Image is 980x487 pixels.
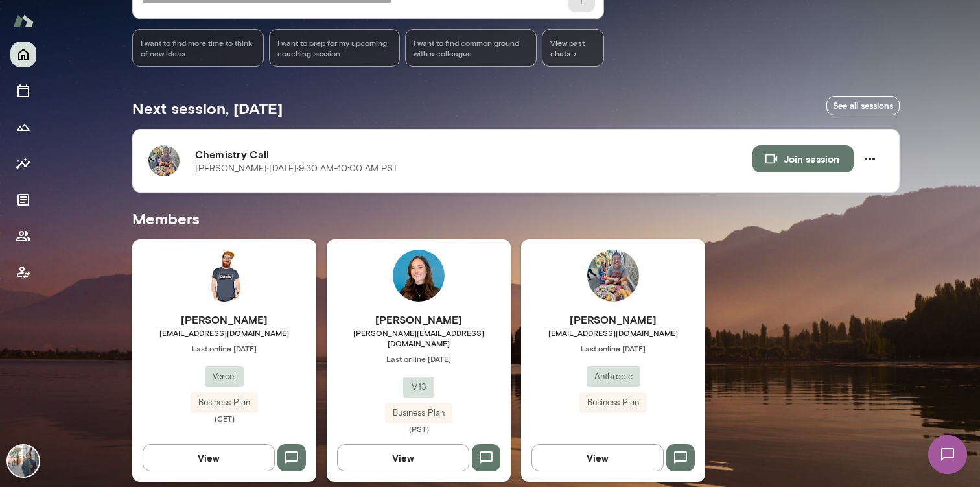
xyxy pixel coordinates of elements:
[8,445,39,477] img: Gene Lee
[327,327,511,348] span: [PERSON_NAME][EMAIL_ADDRESS][DOMAIN_NAME]
[542,29,604,67] span: View past chats ->
[826,96,900,116] a: See all sessions
[195,147,752,162] h6: Chemistry Call
[277,38,392,58] span: I want to prep for my upcoming coaching session
[752,145,854,172] button: Join session
[10,114,36,140] button: Growth Plan
[10,78,36,104] button: Sessions
[141,38,255,58] span: I want to find more time to think of new ideas
[205,370,244,383] span: Vercel
[10,223,36,249] button: Members
[531,444,664,471] button: View
[198,250,250,302] img: Rich Haines
[132,98,283,119] h5: Next session, [DATE]
[132,208,900,229] h5: Members
[13,8,34,33] img: Mento
[521,327,705,338] span: [EMAIL_ADDRESS][DOMAIN_NAME]
[337,444,469,471] button: View
[587,370,640,383] span: Anthropic
[403,381,434,394] span: M13
[327,353,511,364] span: Last online [DATE]
[579,396,647,409] span: Business Plan
[132,327,316,338] span: [EMAIL_ADDRESS][DOMAIN_NAME]
[10,42,36,67] button: Home
[405,29,537,67] div: I want to find common ground with a colleague
[191,396,258,409] span: Business Plan
[414,38,528,58] span: I want to find common ground with a colleague
[195,162,398,175] p: [PERSON_NAME] · [DATE] · 9:30 AM-10:00 AM PST
[521,312,705,327] h6: [PERSON_NAME]
[587,250,639,302] img: John Lee
[132,29,264,67] div: I want to find more time to think of new ideas
[327,423,511,434] span: (PST)
[10,187,36,213] button: Documents
[10,259,36,285] button: Client app
[269,29,401,67] div: I want to prep for my upcoming coaching session
[327,312,511,327] h6: [PERSON_NAME]
[521,343,705,353] span: Last online [DATE]
[10,150,36,176] button: Insights
[143,444,275,471] button: View
[132,413,316,423] span: (CET)
[393,250,445,302] img: Mary Lara
[132,312,316,327] h6: [PERSON_NAME]
[132,343,316,353] span: Last online [DATE]
[385,407,452,420] span: Business Plan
